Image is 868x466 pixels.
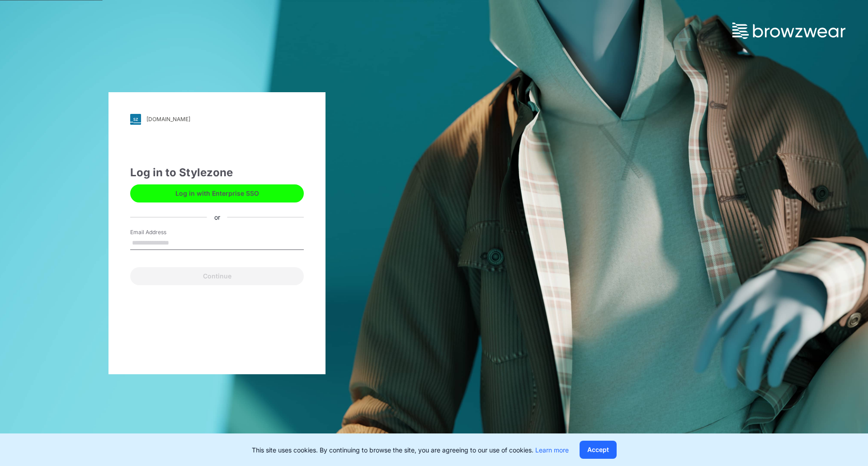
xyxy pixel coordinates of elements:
div: Log in to Stylezone [130,165,304,181]
p: This site uses cookies. By continuing to browse the site, you are agreeing to our use of cookies. [252,445,569,455]
a: [DOMAIN_NAME] [130,114,304,125]
img: browzwear-logo.73288ffb.svg [732,23,845,39]
img: svg+xml;base64,PHN2ZyB3aWR0aD0iMjgiIGhlaWdodD0iMjgiIHZpZXdCb3g9IjAgMCAyOCAyOCIgZmlsbD0ibm9uZSIgeG... [130,114,141,125]
a: Learn more [535,446,569,454]
div: or [207,212,227,222]
div: [DOMAIN_NAME] [146,116,190,122]
button: Accept [580,441,617,459]
button: Log in with Enterprise SSO [130,184,304,202]
label: Email Address [130,228,193,236]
